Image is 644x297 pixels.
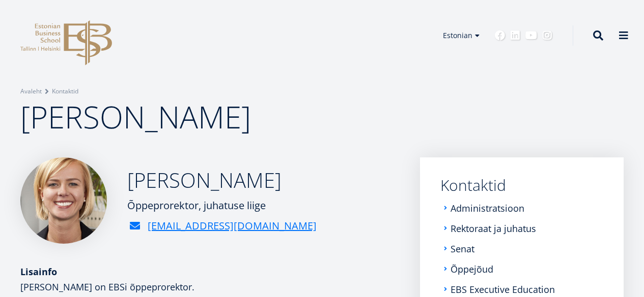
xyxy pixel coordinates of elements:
[127,168,317,193] h2: [PERSON_NAME]
[542,30,552,41] a: Instagram
[451,203,524,213] a: Administratsioon
[440,178,603,193] a: Kontaktid
[52,86,78,96] a: Kontaktid
[451,264,493,274] a: Õppejõud
[525,30,537,41] a: Youtube
[510,30,520,41] a: Linkedin
[451,244,474,254] a: Senat
[451,223,536,234] a: Rektoraat ja juhatus
[20,86,42,96] a: Avaleht
[20,279,400,294] p: [PERSON_NAME] on EBSi õppeprorektor.
[127,198,317,213] div: Õppeprorektor, juhatuse liige
[495,30,505,41] a: Facebook
[20,264,400,279] div: Lisainfo
[20,157,107,244] img: Maarja Murumägi
[451,284,555,294] a: EBS Executive Education
[148,218,317,234] a: [EMAIL_ADDRESS][DOMAIN_NAME]
[20,96,251,138] span: [PERSON_NAME]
